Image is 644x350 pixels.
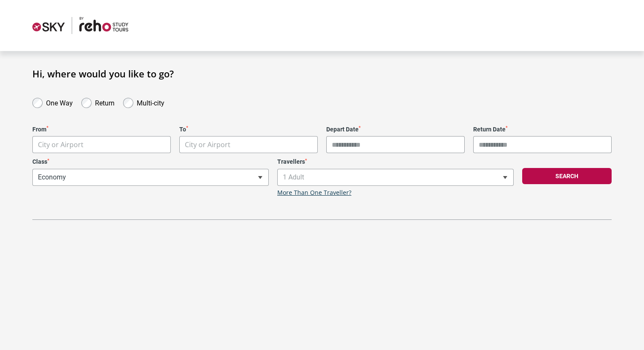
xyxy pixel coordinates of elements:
button: Search [522,168,612,184]
span: City or Airport [38,140,83,149]
span: City or Airport [32,136,171,153]
label: Return [95,97,115,107]
span: Economy [33,169,268,185]
label: Travellers [277,158,514,165]
span: Economy [32,169,269,186]
label: Return Date [473,126,612,133]
label: Class [32,158,269,165]
label: Depart Date [326,126,465,133]
label: To [179,126,318,133]
label: From [32,126,171,133]
span: City or Airport [180,137,317,153]
a: More Than One Traveller? [277,189,351,196]
span: City or Airport [33,137,170,153]
span: City or Airport [179,136,318,153]
span: 1 Adult [277,169,514,186]
span: City or Airport [185,140,230,149]
h1: Hi, where would you like to go? [32,68,612,79]
span: 1 Adult [278,169,513,185]
label: One Way [46,97,73,107]
label: Multi-city [137,97,164,107]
